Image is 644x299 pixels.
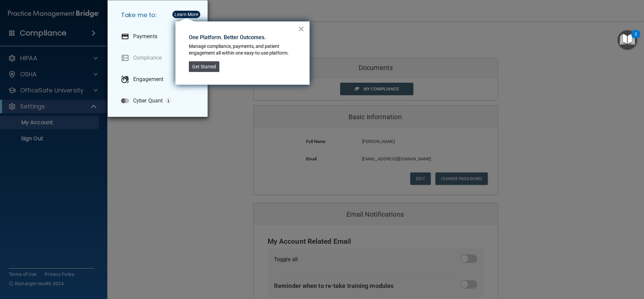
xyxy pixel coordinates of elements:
button: Get Started [189,61,219,72]
div: Learn More [174,12,198,17]
p: Cyber Quant [133,97,163,104]
p: Manage compliance, payments, and patient engagement all within one easy-to-use platform. [189,43,298,56]
p: Payments [133,33,157,40]
p: One Platform. Better Outcomes. [189,34,298,41]
p: Engagement [133,76,163,83]
div: 2 [635,34,637,43]
h5: Take me to: [116,6,202,24]
button: Close [298,23,305,34]
button: Open Resource Center, 2 new notifications [618,30,637,50]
